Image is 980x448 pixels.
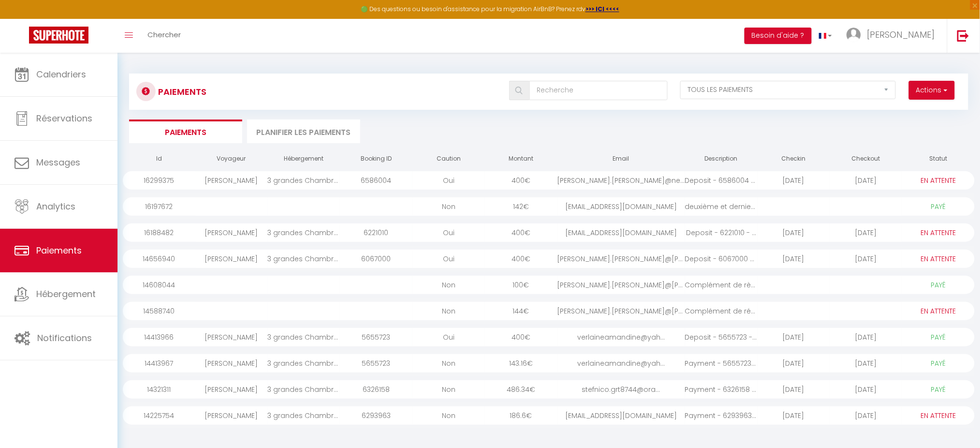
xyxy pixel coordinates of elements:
[485,380,557,399] div: 486.34
[412,250,485,268] div: Oui
[758,328,830,346] div: [DATE]
[247,119,360,143] li: Planifier les paiements
[529,81,668,100] input: Recherche
[412,150,485,167] th: Caution
[123,224,195,242] div: 16188482
[36,68,86,80] span: Calendriers
[527,358,533,368] span: €
[485,302,557,320] div: 144
[557,150,685,167] th: Email
[557,197,685,216] div: [EMAIL_ADDRESS][DOMAIN_NAME]
[485,150,557,167] th: Montant
[685,354,758,373] div: Payment - 5655723 - ...
[267,406,340,425] div: 3 grandes Chambres devant le canal, 85 m2
[485,354,557,373] div: 143.16
[195,380,268,399] div: [PERSON_NAME]
[745,28,812,44] button: Besoin d'aide ?
[847,28,861,42] img: ...
[529,385,535,394] span: €
[525,254,530,264] span: €
[129,119,242,143] li: Paiements
[140,19,188,53] a: Chercher
[267,354,340,373] div: 3 grandes Chambres devant le canal, 85 m2
[758,150,830,167] th: Checkin
[758,224,830,242] div: [DATE]
[525,332,530,342] span: €
[36,288,96,300] span: Hébergement
[685,302,758,320] div: Complément de réserv...
[557,380,685,399] div: stefnico.grt8744@ora...
[123,406,195,425] div: 14225754
[36,244,82,256] span: Paiements
[685,250,758,268] div: Deposit - 6067000 - ...
[340,380,412,399] div: 6326158
[267,328,340,346] div: 3 grandes Chambres devant le canal, 85 m2
[340,224,412,242] div: 6221010
[123,250,195,268] div: 14656940
[267,224,340,242] div: 3 grandes Chambres devant le canal, 85 m2
[267,171,340,190] div: 3 grandes Chambres devant le canal, 85 m2
[340,354,412,373] div: 5655723
[123,150,195,167] th: Id
[412,380,485,399] div: Non
[195,171,268,190] div: [PERSON_NAME]
[195,224,268,242] div: [PERSON_NAME]
[527,411,532,420] span: €
[340,406,412,425] div: 6293963
[525,228,530,238] span: €
[485,171,557,190] div: 400
[685,328,758,346] div: Deposit - 5655723 - ...
[195,406,268,425] div: [PERSON_NAME]
[36,112,92,124] span: Réservations
[758,250,830,268] div: [DATE]
[902,150,975,167] th: Statut
[195,328,268,346] div: [PERSON_NAME]
[412,354,485,373] div: Non
[909,81,955,100] button: Actions
[195,150,268,167] th: Voyageur
[485,250,557,268] div: 400
[412,171,485,190] div: Oui
[685,406,758,425] div: Payment - 6293963 - ...
[267,150,340,167] th: Hébergement
[340,250,412,268] div: 6067000
[147,30,181,40] span: Chercher
[557,302,685,320] div: [PERSON_NAME].[PERSON_NAME]@[PERSON_NAME]...
[123,302,195,320] div: 14588740
[557,406,685,425] div: [EMAIL_ADDRESS][DOMAIN_NAME]
[585,5,619,13] a: >>> ICI <<<<
[29,27,88,44] img: Super Booking
[830,406,902,425] div: [DATE]
[830,380,902,399] div: [DATE]
[37,332,92,344] span: Notifications
[524,306,529,316] span: €
[123,276,195,294] div: 14608044
[830,171,902,190] div: [DATE]
[557,354,685,373] div: verlaineamandine@yah...
[557,276,685,294] div: [PERSON_NAME].[PERSON_NAME]@[PERSON_NAME]...
[412,406,485,425] div: Non
[123,380,195,399] div: 14321311
[485,224,557,242] div: 400
[485,406,557,425] div: 186.6
[158,81,206,103] h3: Paiements
[758,171,830,190] div: [DATE]
[685,276,758,294] div: Complément de règlem...
[523,202,529,211] span: €
[758,380,830,399] div: [DATE]
[867,29,935,41] span: [PERSON_NAME]
[758,406,830,425] div: [DATE]
[557,250,685,268] div: [PERSON_NAME].[PERSON_NAME]@[PERSON_NAME]...
[36,156,80,168] span: Messages
[123,354,195,373] div: 14413967
[340,171,412,190] div: 6586004
[485,276,557,294] div: 100
[557,171,685,190] div: [PERSON_NAME].[PERSON_NAME]@neuf.f...
[267,380,340,399] div: 3 grandes Chambres devant le canal, 85 m2
[830,224,902,242] div: [DATE]
[267,250,340,268] div: 3 grandes Chambres devant le canal, 85 m2
[525,176,530,185] span: €
[412,302,485,320] div: Non
[524,280,529,290] span: €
